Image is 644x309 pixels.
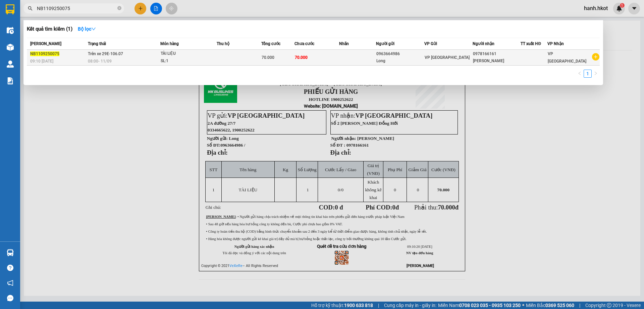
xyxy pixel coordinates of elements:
[262,55,274,60] span: 70.000
[7,44,14,51] img: warehouse-icon
[7,77,14,84] img: solution-icon
[7,265,13,271] span: question-circle
[117,5,121,12] span: close-circle
[425,55,470,60] span: VP [GEOGRAPHIC_DATA]
[594,71,598,75] span: right
[161,50,211,57] div: TÀI LIỆU
[88,51,123,56] span: Trên xe 29E-106.07
[578,71,582,75] span: left
[7,61,14,68] img: warehouse-icon
[592,70,600,78] button: right
[547,41,564,46] span: VP Nhận
[521,41,541,46] span: TT xuất HĐ
[160,41,179,46] span: Món hàng
[473,57,521,65] div: [PERSON_NAME]
[576,70,584,78] button: left
[294,41,314,46] span: Chưa cước
[576,70,584,78] li: Previous Page
[161,57,211,65] div: SL: 1
[28,6,33,11] span: search
[584,70,592,78] li: 1
[7,280,13,286] span: notification
[592,70,600,78] li: Next Page
[88,41,106,46] span: Trạng thái
[376,41,394,46] span: Người gửi
[261,41,280,46] span: Tổng cước
[30,41,61,46] span: [PERSON_NAME]
[592,53,599,61] span: plus-circle
[78,26,96,32] strong: Bộ lọc
[7,27,14,34] img: warehouse-icon
[473,41,494,46] span: Người nhận
[117,6,121,10] span: close-circle
[30,59,53,64] span: 09:10 [DATE]
[376,50,424,57] div: 0963664986
[37,5,116,12] input: Tìm tên, số ĐT hoặc mã đơn
[339,41,349,46] span: Nhãn
[91,27,96,31] span: down
[30,51,59,56] span: NB1109250075
[27,26,72,33] h3: Kết quả tìm kiếm ( 1 )
[473,50,521,57] div: 0978166161
[424,41,437,46] span: VP Gửi
[7,249,14,256] img: warehouse-icon
[6,4,14,14] img: logo-vxr
[548,51,586,64] span: VP [GEOGRAPHIC_DATA]
[295,55,308,60] span: 70.000
[376,57,424,65] div: Long
[7,295,13,301] span: message
[88,59,112,64] span: 08:00 - 11/09
[217,41,229,46] span: Thu hộ
[72,24,101,34] button: Bộ lọcdown
[584,70,591,77] a: 1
